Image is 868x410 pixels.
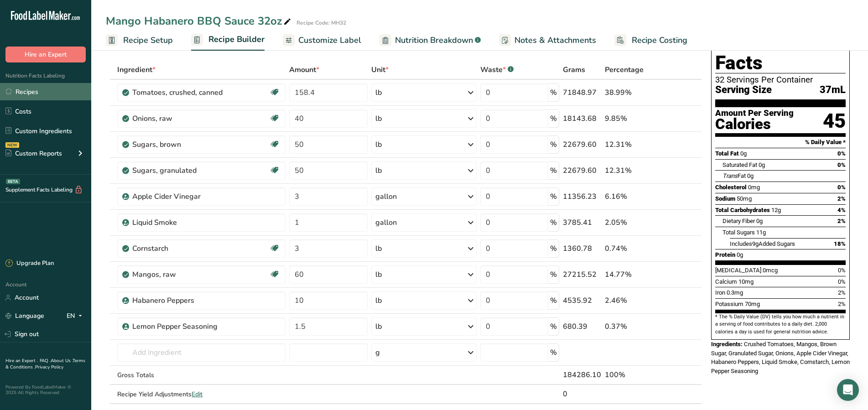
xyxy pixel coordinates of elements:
[838,289,846,296] span: 2%
[480,64,514,75] div: Waste
[5,358,38,364] a: Hire an Expert .
[759,161,765,168] span: 0g
[563,295,601,306] div: 4535.92
[296,19,346,27] div: Recipe Code: MH32
[711,341,850,374] span: Crushed Tomatoes, Mangos, Brown Sugar, Granulated Sugar, Onions, Apple Cider Vinegar, Habanero Pe...
[715,137,846,148] section: % Daily Value *
[715,267,761,274] span: [MEDICAL_DATA]
[820,84,846,96] span: 37mL
[605,87,659,98] div: 38.99%
[375,191,397,202] div: gallon
[722,172,738,179] i: Trans
[834,240,846,247] span: 18%
[605,191,659,202] div: 6.16%
[605,217,659,228] div: 2.05%
[563,269,601,280] div: 27215.52
[117,343,286,362] input: Add Ingredient
[715,84,772,96] span: Serving Size
[632,34,687,47] span: Recipe Costing
[737,251,743,258] span: 0g
[106,13,293,29] div: Mango Habanero BBQ Sauce 32oz
[715,278,737,285] span: Calcium
[371,64,389,75] span: Unit
[563,389,601,400] div: 0
[747,172,754,179] span: 0g
[563,243,601,254] div: 1360.78
[740,150,747,157] span: 0g
[563,165,601,176] div: 22679.60
[605,64,644,75] span: Percentage
[752,240,759,247] span: 9g
[35,364,63,370] a: Privacy Policy
[298,34,361,47] span: Customize Label
[563,64,585,75] span: Grams
[132,243,246,254] div: Cornstarch
[132,165,246,176] div: Sugars, granulated
[738,278,754,285] span: 10mg
[67,311,86,322] div: EN
[715,251,735,258] span: Protein
[132,321,246,332] div: Lemon Pepper Seasoning
[715,31,846,73] h1: Nutrition Facts
[727,289,743,296] span: 0.3mg
[563,87,601,98] div: 71848.97
[837,150,846,157] span: 0%
[837,195,846,202] span: 2%
[605,165,659,176] div: 12.31%
[745,301,760,307] span: 70mg
[715,195,735,202] span: Sodium
[132,139,246,150] div: Sugars, brown
[715,118,794,131] div: Calories
[51,358,73,364] a: About Us .
[722,229,755,236] span: Total Sugars
[5,142,19,148] div: NEW
[117,389,286,399] div: Recipe Yield Adjustments
[191,29,265,51] a: Recipe Builder
[375,87,382,98] div: lb
[837,218,846,224] span: 2%
[563,113,601,124] div: 18143.68
[499,30,596,51] a: Notes & Attachments
[605,113,659,124] div: 9.85%
[722,218,755,224] span: Dietary Fiber
[715,75,846,84] div: 32 Servings Per Container
[123,34,173,47] span: Recipe Setup
[838,278,846,285] span: 0%
[605,369,659,380] div: 100%
[117,370,286,380] div: Gross Totals
[722,172,746,179] span: Fat
[563,321,601,332] div: 680.39
[715,289,725,296] span: Iron
[614,30,687,51] a: Recipe Costing
[715,301,743,307] span: Potassium
[730,240,795,247] span: Includes Added Sugars
[379,30,481,51] a: Nutrition Breakdown
[605,243,659,254] div: 0.74%
[289,64,319,75] span: Amount
[132,269,246,280] div: Mangos, raw
[5,384,86,395] div: Powered By FoodLabelMaker © 2025 All Rights Reserved
[715,313,846,336] section: * The % Daily Value (DV) tells you how much a nutrient in a serving of food contributes to a dail...
[715,184,747,191] span: Cholesterol
[838,301,846,307] span: 2%
[117,64,156,75] span: Ingredient
[563,191,601,202] div: 11356.23
[375,321,382,332] div: lb
[711,341,743,348] span: Ingredients:
[563,217,601,228] div: 3785.41
[715,109,794,118] div: Amount Per Serving
[748,184,760,191] span: 0mg
[375,347,380,358] div: g
[563,369,601,380] div: 184286.10
[375,217,397,228] div: gallon
[5,47,86,62] button: Hire an Expert
[106,30,173,51] a: Recipe Setup
[375,269,382,280] div: lb
[192,390,203,399] span: Edit
[375,243,382,254] div: lb
[6,179,20,184] div: BETA
[375,165,382,176] div: lb
[756,229,766,236] span: 11g
[5,149,62,158] div: Custom Reports
[515,34,596,47] span: Notes & Attachments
